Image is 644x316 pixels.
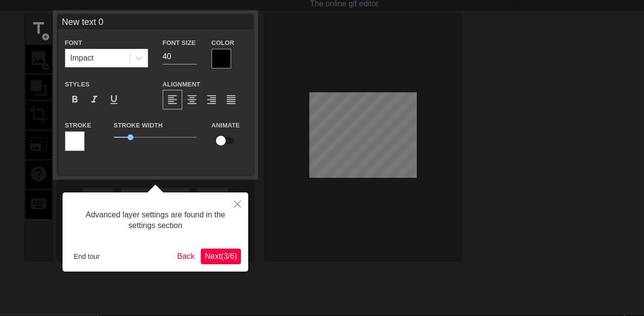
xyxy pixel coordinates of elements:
button: Next [201,249,241,264]
button: Back [173,249,199,264]
div: Advanced layer settings are found in the settings section [70,200,241,241]
span: Next ( 3 / 6 ) [205,252,237,260]
button: End tour [70,249,104,264]
button: Close [227,192,248,215]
